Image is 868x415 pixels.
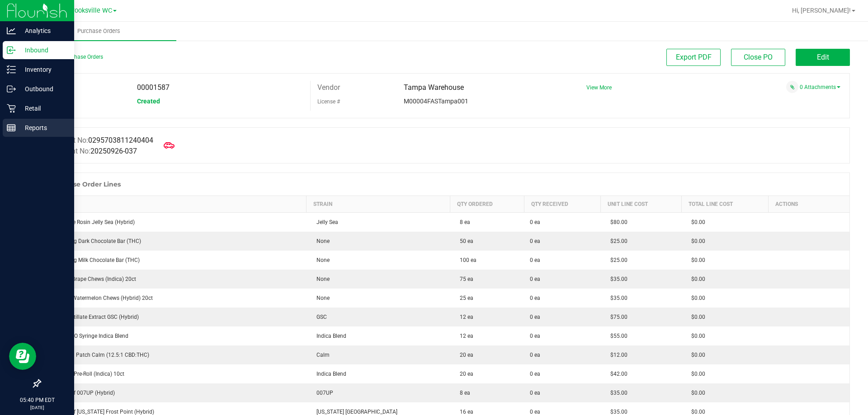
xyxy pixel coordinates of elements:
div: FT 1g Kief 007UP (Hybrid) [46,389,301,397]
span: 0295703811240404 [88,136,153,145]
inline-svg: Retail [7,104,16,113]
span: 100 ea [455,257,476,263]
span: Edit [817,53,829,61]
span: 007UP [312,390,333,396]
span: 0 ea [530,313,540,321]
th: Total Line Cost [681,196,769,213]
span: GSC [312,314,327,320]
span: 0 ea [530,332,540,340]
span: $0.00 [687,314,705,320]
span: Tampa Warehouse [404,83,464,92]
label: License # [317,95,340,108]
span: Hi, [PERSON_NAME]! [792,7,851,14]
span: 20 ea [455,371,473,377]
inline-svg: Reports [7,123,16,132]
div: HT 100mg Milk Chocolate Bar (THC) [46,256,301,264]
span: $0.00 [687,333,705,339]
span: $0.00 [687,390,705,396]
th: Unit Line Cost [600,196,681,213]
span: Created [137,98,160,105]
button: Export PDF [666,49,721,66]
th: Qty Received [524,196,601,213]
span: None [312,257,330,263]
iframe: Resource center [9,343,36,370]
div: SW 20mg Patch Calm (12.5:1 CBD:THC) [46,351,301,359]
span: $0.00 [687,219,705,225]
div: GL 1g Live Rosin Jelly Sea (Hybrid) [46,218,301,226]
span: 0 ea [530,275,540,283]
span: Indica Blend [312,371,346,377]
span: $0.00 [687,295,705,301]
span: None [312,295,330,301]
span: $0.00 [687,276,705,282]
p: [DATE] [4,404,70,411]
span: $0.00 [687,371,705,377]
span: $25.00 [606,257,627,263]
span: 12 ea [455,314,473,320]
span: [US_STATE] [GEOGRAPHIC_DATA] [312,409,397,415]
span: Mark as Arrived [160,136,178,154]
span: $35.00 [606,276,627,282]
th: Strain [307,196,450,213]
p: Reports [16,122,70,133]
span: 75 ea [455,276,473,282]
span: 0 ea [530,370,540,378]
h1: Purchase Order Lines [49,181,121,188]
div: HT 5mg Watermelon Chews (Hybrid) 20ct [46,294,301,302]
button: Edit [796,49,850,66]
label: Manifest No: [47,135,153,146]
span: 0 ea [530,351,540,359]
span: 0 ea [530,218,540,226]
span: $75.00 [606,314,627,320]
span: 0 ea [530,237,540,245]
label: Vendor [317,81,340,94]
inline-svg: Outbound [7,84,16,93]
label: Shipment No: [47,146,137,157]
span: 00001587 [137,83,170,92]
a: View More [586,84,612,91]
span: None [312,238,330,244]
span: Calm [312,352,330,358]
div: HT 100mg Dark Chocolate Bar (THC) [46,237,301,245]
span: $35.00 [606,409,627,415]
a: Purchase Orders [22,22,176,41]
inline-svg: Inventory [7,65,16,74]
span: $25.00 [606,238,627,244]
span: 8 ea [455,390,470,396]
span: M00004FASTampa001 [404,98,468,105]
span: 16 ea [455,409,473,415]
span: $0.00 [687,409,705,415]
span: 8 ea [455,219,470,225]
span: Purchase Orders [65,27,132,35]
div: FT 1g Distillate Extract GSC (Hybrid) [46,313,301,321]
p: Inventory [16,64,70,75]
span: None [312,276,330,282]
span: Attach a document [786,81,798,93]
p: Inbound [16,45,70,56]
button: Close PO [731,49,785,66]
span: 50 ea [455,238,473,244]
div: FT 0.35g Pre-Roll (Indica) 10ct [46,370,301,378]
span: $35.00 [606,295,627,301]
span: 0 ea [530,256,540,264]
p: Outbound [16,84,70,94]
span: Close PO [744,53,773,61]
p: Analytics [16,25,70,36]
span: Indica Blend [312,333,346,339]
inline-svg: Inbound [7,46,16,55]
span: Jelly Sea [312,219,338,225]
span: $55.00 [606,333,627,339]
th: Qty Ordered [450,196,524,213]
span: $12.00 [606,352,627,358]
th: Item [41,196,307,213]
p: Retail [16,103,70,114]
span: 25 ea [455,295,473,301]
span: Export PDF [676,53,712,61]
inline-svg: Analytics [7,26,16,35]
span: $0.00 [687,257,705,263]
th: Actions [769,196,849,213]
span: 20 ea [455,352,473,358]
div: HT 5mg Grape Chews (Indica) 20ct [46,275,301,283]
a: 0 Attachments [800,84,840,90]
